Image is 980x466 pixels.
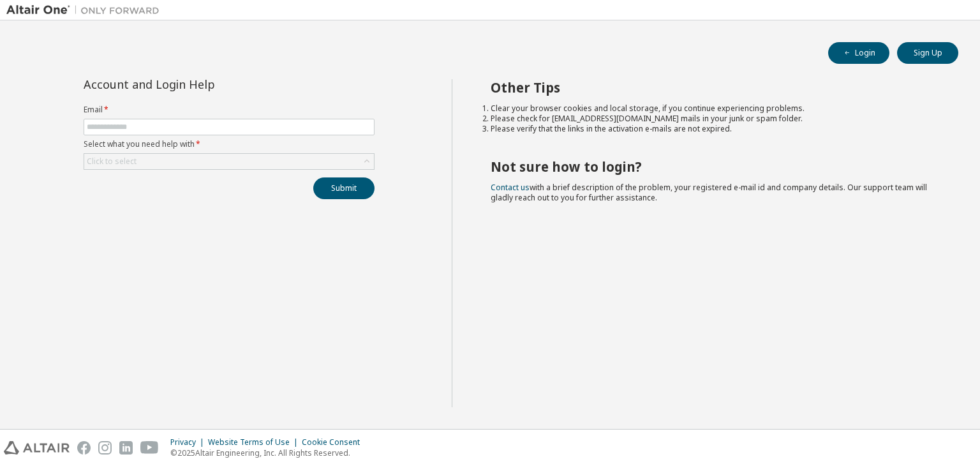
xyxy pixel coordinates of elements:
label: Select what you need help with [84,139,375,149]
div: Account and Login Help [84,79,316,89]
div: Website Terms of Use [208,437,302,447]
img: Altair One [6,4,166,17]
li: Please check for [EMAIL_ADDRESS][DOMAIN_NAME] mails in your junk or spam folder. [491,114,936,124]
button: Login [828,42,889,64]
div: Privacy [170,437,208,447]
img: linkedin.svg [119,441,133,455]
label: Email [84,105,375,115]
img: instagram.svg [98,441,112,455]
div: Click to select [84,154,374,169]
div: Cookie Consent [302,437,367,447]
li: Clear your browser cookies and local storage, if you continue experiencing problems. [491,103,936,114]
img: altair_logo.svg [4,441,70,455]
img: youtube.svg [140,441,159,455]
p: © 2025 Altair Engineering, Inc. All Rights Reserved. [170,447,367,458]
h2: Other Tips [491,79,936,96]
div: Click to select [87,156,137,167]
span: with a brief description of the problem, your registered e-mail id and company details. Our suppo... [491,182,927,203]
button: Sign Up [897,42,958,64]
li: Please verify that the links in the activation e-mails are not expired. [491,124,936,134]
a: Contact us [491,182,530,193]
img: facebook.svg [77,441,91,455]
h2: Not sure how to login? [491,158,936,175]
button: Submit [313,177,375,199]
